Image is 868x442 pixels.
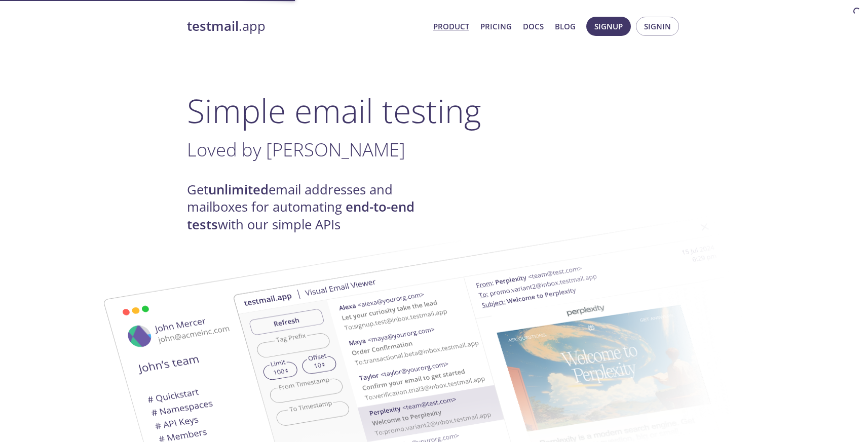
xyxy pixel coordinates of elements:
[523,20,544,33] a: Docs
[187,181,434,233] h4: Get email addresses and mailboxes for automating with our simple APIs
[555,20,576,33] a: Blog
[644,20,671,33] span: Signin
[594,20,623,33] span: Signup
[636,17,679,36] button: Signin
[586,17,631,36] button: Signup
[187,18,425,35] a: testmail.app
[433,20,469,33] a: Product
[208,181,269,198] strong: unlimited
[187,91,682,130] h1: Simple email testing
[187,198,414,233] strong: end-to-end tests
[480,20,512,33] a: Pricing
[187,17,239,35] strong: testmail
[187,137,405,162] span: Loved by [PERSON_NAME]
